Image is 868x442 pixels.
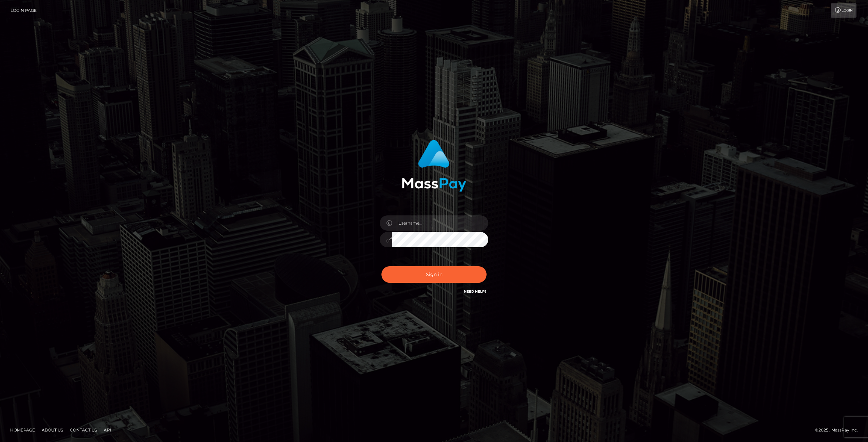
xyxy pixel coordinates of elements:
[392,215,488,231] input: Username...
[381,266,487,283] button: Sign in
[67,425,100,435] a: Contact Us
[101,425,114,435] a: API
[815,426,863,434] div: © 2025 , MassPay Inc.
[39,425,66,435] a: About Us
[11,3,37,18] a: Login Page
[402,140,466,192] img: MassPay Login
[7,425,38,435] a: Homepage
[464,289,487,294] a: Need Help?
[831,3,856,18] a: Login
